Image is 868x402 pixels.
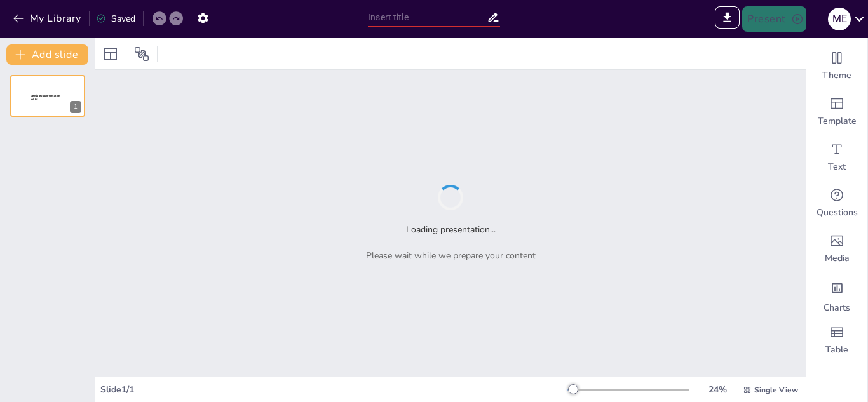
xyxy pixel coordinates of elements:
[818,115,857,128] span: Template
[806,89,867,135] div: Add ready made slides
[806,226,867,272] div: Add images, graphics, shapes or video
[742,6,806,32] button: Present
[10,75,85,117] div: 1
[825,252,850,265] span: Media
[134,46,149,62] span: Position
[824,302,850,314] span: Charts
[70,101,81,113] div: 1
[825,344,848,356] span: Table
[100,383,567,396] div: Slide 1 / 1
[806,180,867,226] div: Get real-time input from your audience
[806,43,867,89] div: Change the overall theme
[754,384,798,396] span: Single View
[806,318,867,363] div: Add a table
[96,12,135,25] div: Saved
[10,8,86,29] button: My Library
[366,249,536,262] p: Please wait while we prepare your content
[828,8,851,30] div: M E
[822,69,851,82] span: Theme
[828,161,846,173] span: Text
[817,206,858,219] span: Questions
[702,383,733,396] div: 24 %
[100,44,121,64] div: Layout
[6,44,88,65] button: Add slide
[828,6,851,32] button: M E
[806,135,867,180] div: Add text boxes
[368,8,487,27] input: Insert title
[715,6,740,32] span: Export to PowerPoint
[806,272,867,318] div: Add charts and graphs
[406,223,496,236] h2: Loading presentation...
[31,94,60,101] span: Sendsteps presentation editor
